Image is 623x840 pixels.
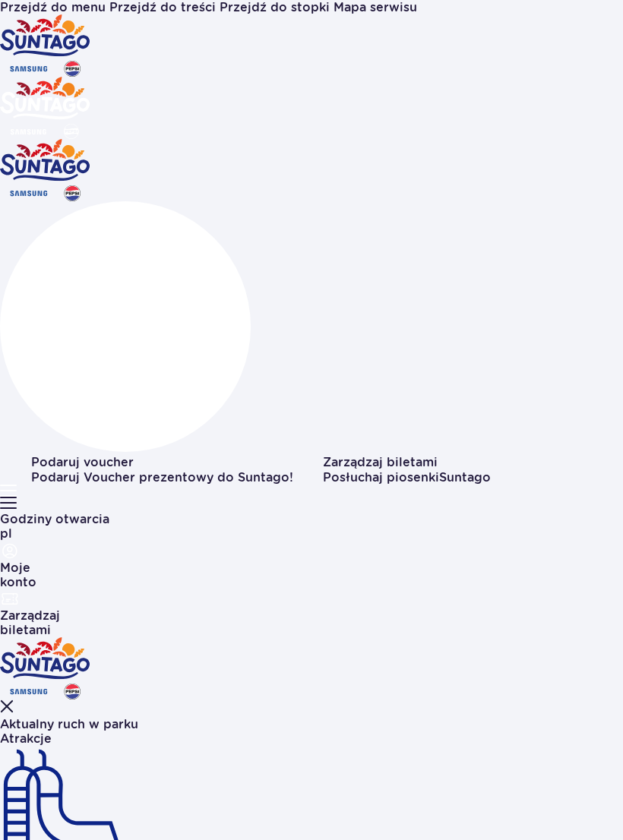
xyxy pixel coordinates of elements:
[439,470,491,485] span: Suntago
[323,471,491,485] button: Posłuchaj piosenkiSuntago
[31,455,134,469] a: Podaruj voucher
[323,455,438,469] a: Zarządzaj biletami
[323,470,491,485] span: Posłuchaj piosenki
[31,470,293,485] a: Podaruj Voucher prezentowy do Suntago!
